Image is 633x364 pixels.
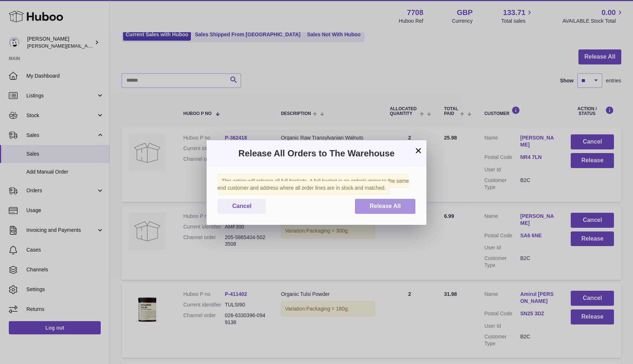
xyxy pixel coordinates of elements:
span: Release All [370,203,401,209]
button: Release All [355,199,415,214]
button: × [414,146,423,155]
button: Cancel [218,199,266,214]
span: This action will release all full baskets. A full basket is an order/s going to the same end cust... [218,174,409,195]
h3: Release All Orders to The Warehouse [218,148,415,159]
span: Cancel [232,203,251,209]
